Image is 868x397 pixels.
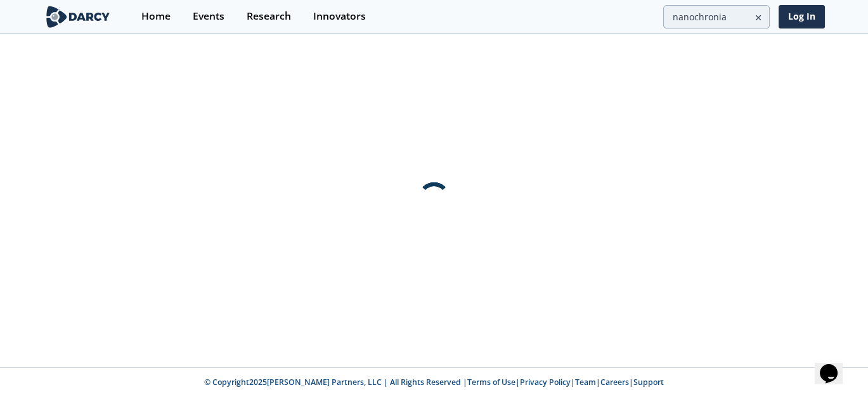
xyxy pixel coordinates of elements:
a: Team [575,377,596,388]
a: Support [633,377,664,388]
img: logo-wide.svg [44,6,113,28]
a: Careers [600,377,629,388]
div: Events [193,11,224,22]
p: © Copyright 2025 [PERSON_NAME] Partners, LLC | All Rights Reserved | | | | | [46,377,822,388]
div: Innovators [313,11,366,22]
input: Advanced Search [663,5,770,28]
div: Research [247,11,291,22]
a: Log In [779,5,825,28]
div: Home [141,11,171,22]
a: Terms of Use [467,377,515,388]
a: Privacy Policy [520,377,571,388]
iframe: chat widget [815,346,855,384]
